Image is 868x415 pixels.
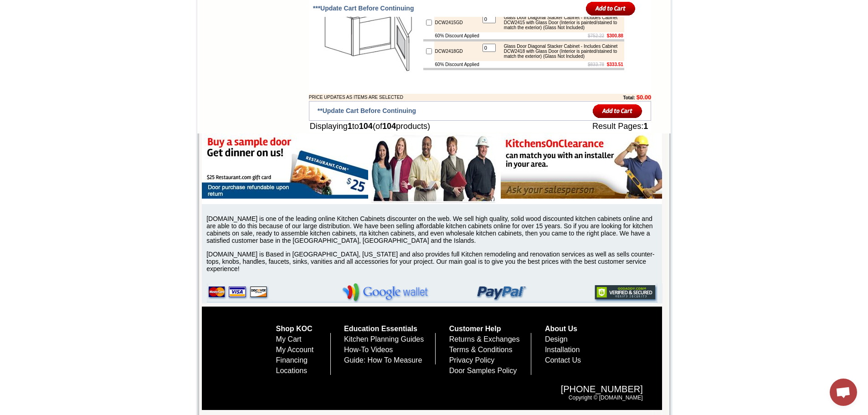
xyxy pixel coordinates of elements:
[545,346,580,354] a: Installation
[309,94,573,101] td: PRICE UPDATES AS ITEMS ARE SELECTED
[607,62,623,67] b: $333.51
[588,33,604,38] s: $752.22
[588,62,604,67] s: $833.78
[499,44,622,59] div: Glass Door Diagonal Stacker Cabinet - Includes Cabinet DCW2418 with Glass Door (Interior is paint...
[623,95,635,100] b: Total:
[49,41,72,51] td: Altmann Yellow Walnut
[318,107,416,114] span: **Update Cart Before Continuing
[449,356,495,364] a: Privacy Policy
[434,41,480,61] td: DCW2418GD
[344,325,417,333] a: Education Essentials
[10,1,74,9] a: Price Sheet View in PDF Format
[233,384,643,395] span: [PHONE_NUMBER]
[344,346,393,354] a: How-To Videos
[25,41,48,51] td: Alabaster Shaker
[276,325,313,333] a: Shop KOC
[607,33,623,38] b: $300.88
[344,335,424,343] a: Kitchen Planning Guides
[449,325,532,333] h5: Customer Help
[128,41,151,51] td: Bellmonte Maple
[545,356,581,364] a: Contact Us
[344,356,422,364] a: Guide: How To Measure
[276,356,308,364] a: Financing
[637,94,652,101] b: $0.00
[224,375,652,410] div: Copyright © [DOMAIN_NAME]
[152,41,175,51] td: Belton Blue Shaker
[830,379,857,406] a: Open chat
[434,13,480,32] td: DCW2415GD
[1,2,9,10] img: pdf.png
[382,122,396,131] b: 104
[539,121,652,132] td: Result Pages:
[103,41,126,51] td: Baycreek Gray
[206,251,662,272] p: [DOMAIN_NAME] is Based in [GEOGRAPHIC_DATA], [US_STATE] and also provides full Kitchen remodeling...
[449,346,513,354] a: Terms & Conditions
[10,4,74,9] b: Price Sheet View in PDF Format
[499,15,622,30] div: Glass Door Diagonal Stacker Cabinet - Includes Cabinet DCW2415 with Glass Door (Interior is paint...
[449,367,517,374] a: Door Samples Policy
[434,32,480,39] td: 60% Discount Applied
[593,103,642,118] input: Add to Cart
[586,1,636,16] input: Add to Cart
[309,121,539,132] td: Displaying to (of products)
[643,122,648,131] b: 1
[276,367,308,374] a: Locations
[313,5,414,12] span: ***Update Cart Before Continuing
[434,61,480,68] td: 60% Discount Applied
[276,346,314,354] a: My Account
[545,335,568,343] a: Design
[206,215,662,244] p: [DOMAIN_NAME] is one of the leading online Kitchen Cabinets discounter on the web. We sell high q...
[276,335,302,343] a: My Cart
[348,122,352,131] b: 1
[545,325,577,333] a: About Us
[449,335,520,343] a: Returns & Exchanges
[74,41,102,51] td: [PERSON_NAME] White Shaker
[359,122,373,131] b: 104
